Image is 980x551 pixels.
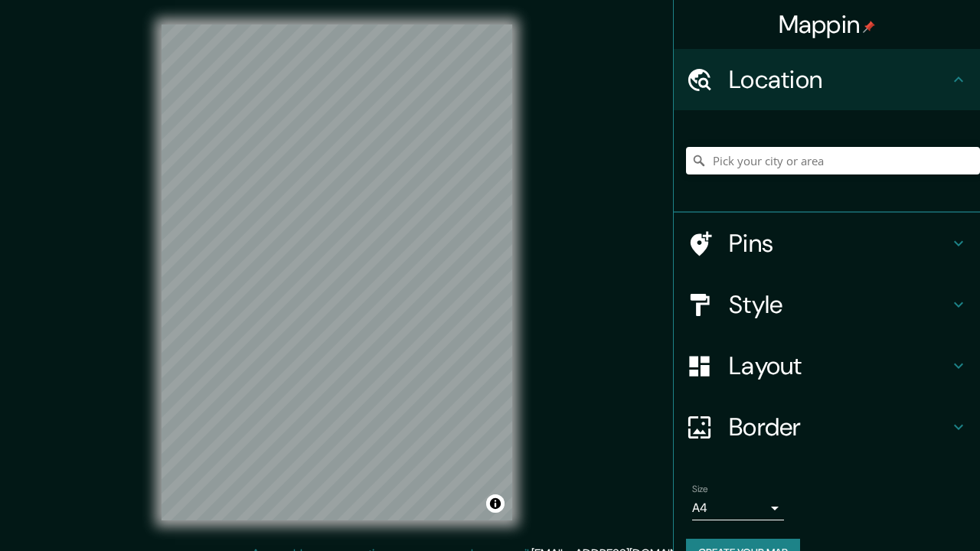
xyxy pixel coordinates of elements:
[844,491,963,534] iframe: Help widget launcher
[692,483,708,496] label: Size
[729,412,949,442] h4: Border
[729,289,949,320] h4: Style
[729,64,949,95] h4: Location
[686,147,980,174] input: Pick your city or area
[729,228,949,259] h4: Pins
[863,21,875,33] img: pin-icon.png
[674,396,980,458] div: Border
[779,9,876,40] h4: Mappin
[692,496,784,520] div: A4
[729,350,949,381] h4: Layout
[674,335,980,396] div: Layout
[674,49,980,110] div: Location
[486,494,505,513] button: Toggle attribution
[162,24,512,520] canvas: Map
[674,274,980,335] div: Style
[674,213,980,274] div: Pins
